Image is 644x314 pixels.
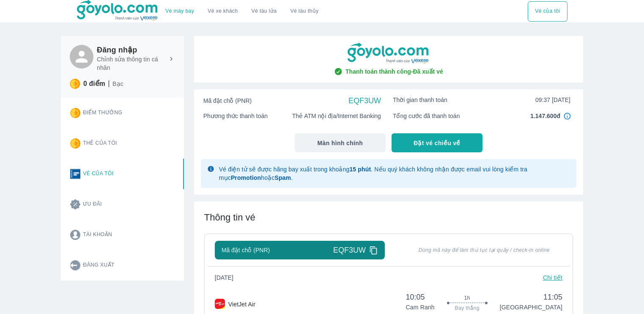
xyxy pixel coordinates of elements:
[455,305,480,311] span: Bay thẳng
[464,295,470,301] span: 1h
[165,8,194,14] a: Vé máy bay
[406,292,435,302] span: 10:05
[345,67,443,76] span: Thanh toán thành công - Đã xuất vé
[112,80,123,88] p: Bạc
[70,199,80,209] img: promotion
[295,133,386,152] button: Màn hình chính
[283,1,325,22] button: Vé tàu thủy
[530,112,560,120] span: 1.147.600đ
[215,273,240,282] span: [DATE]
[414,139,460,147] span: Đặt vé chiều về
[222,246,270,254] span: Mã đặt chỗ (PNR)
[348,96,381,106] span: EQF3UW
[528,1,567,22] div: choose transportation mode
[392,133,482,152] button: Đặt vé chiều về
[274,174,291,181] strong: Spam
[535,96,570,104] span: 09:37 [DATE]
[406,247,562,253] span: Dùng mã này để làm thủ tục tại quầy / check-in online
[97,55,164,72] p: Chỉnh sửa thông tin cá nhân
[528,1,567,22] button: Vé của tôi
[564,113,570,119] img: in4
[70,169,80,179] img: ticket
[63,98,184,128] button: Điểm thưởng
[406,303,435,311] p: Cam Ranh
[70,108,80,118] img: star
[63,250,184,281] button: Đăng xuất
[97,45,175,55] h6: Đăng nhập
[63,159,184,189] button: Vé của tôi
[63,220,184,250] button: Tài khoản
[70,260,80,270] img: logout
[333,245,366,255] span: EQF3UW
[83,80,105,88] p: 0 điểm
[70,79,80,89] img: star
[245,1,284,22] a: Vé tàu lửa
[208,166,214,172] img: glyph
[543,273,562,282] p: Chi tiết
[208,8,238,14] a: Vé xe khách
[228,300,255,308] p: VietJet Air
[334,67,343,76] img: check-circle
[500,292,562,302] span: 11:05
[231,174,261,181] strong: Promotion
[318,139,363,147] span: Màn hình chính
[63,189,184,220] button: Ưu đãi
[70,138,80,149] img: star
[393,96,447,104] span: Thời gian thanh toán
[203,96,252,105] span: Mã đặt chỗ (PNR)
[63,128,184,159] button: Thẻ của tôi
[348,43,430,64] img: goyolo-logo
[393,112,460,120] span: Tổng cước đã thanh toán
[219,166,528,181] span: Vé điện tử sẽ được hãng bay xuất trong khoảng . Nếu quý khách không nhận được email vui lòng kiểm...
[292,112,381,120] span: Thẻ ATM nội địa/Internet Banking
[203,112,268,120] span: Phương thức thanh toán
[500,303,562,311] p: [GEOGRAPHIC_DATA]
[61,98,184,281] div: Card thong tin user
[70,230,80,240] img: account
[204,212,255,223] span: Thông tin vé
[159,1,325,22] div: choose transportation mode
[349,166,371,173] strong: 15 phút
